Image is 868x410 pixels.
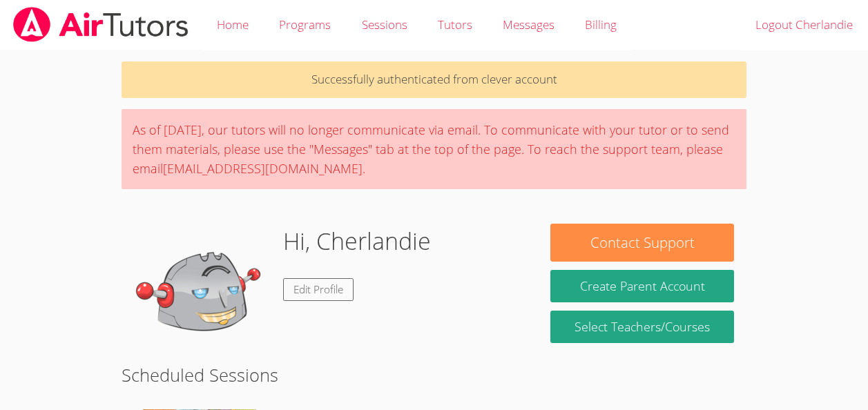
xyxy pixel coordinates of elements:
button: Create Parent Account [550,270,733,302]
a: Edit Profile [283,278,354,301]
span: Messages [503,17,554,32]
a: Select Teachers/Courses [550,311,733,343]
img: default.png [134,224,272,362]
p: Successfully authenticated from clever account [122,61,746,98]
h2: Scheduled Sessions [122,362,746,388]
h1: Hi, Cherlandie [283,224,431,259]
button: Contact Support [550,224,733,262]
div: As of [DATE], our tutors will no longer communicate via email. To communicate with your tutor or ... [122,109,746,189]
img: airtutors_banner-c4298cdbf04f3fff15de1276eac7730deb9818008684d7c2e4769d2f7ddbe033.png [12,7,190,42]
